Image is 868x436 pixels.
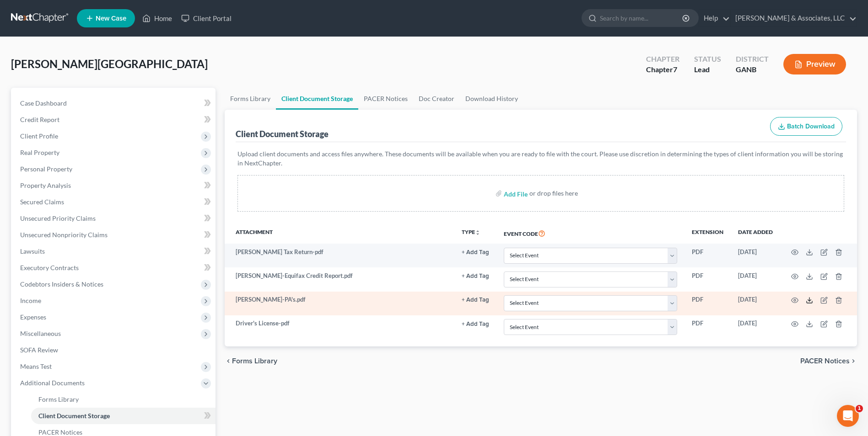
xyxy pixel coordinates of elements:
a: Property Analysis [13,177,216,194]
td: [PERSON_NAME]-Equifax Credit Report.pdf [225,267,454,291]
div: Client Document Storage [236,128,329,139]
span: Forms Library [232,357,277,365]
button: PACER Notices chevron_right [800,357,857,365]
td: [PERSON_NAME] Tax Return-pdf [225,244,454,267]
td: PDF [685,244,731,267]
a: + Add Tag [462,248,489,256]
a: + Add Tag [462,319,489,328]
a: Home [138,10,177,27]
a: Download History [460,88,523,110]
span: [PERSON_NAME][GEOGRAPHIC_DATA] [11,57,208,70]
td: [PERSON_NAME]-PA's.pdf [225,292,454,315]
span: SOFA Review [20,346,58,354]
span: Lawsuits [20,247,45,255]
th: Date added [731,223,780,244]
button: Batch Download [770,117,842,136]
span: Additional Documents [20,379,85,387]
div: Status [694,54,721,64]
th: Attachment [225,223,454,244]
i: chevron_left [225,357,232,365]
a: SOFA Review [13,342,216,358]
div: Chapter [646,54,679,64]
i: unfold_more [475,230,480,235]
span: Client Profile [20,132,58,140]
span: Income [20,297,41,304]
a: Executory Contracts [13,260,216,276]
a: Client Document Storage [31,408,216,424]
span: 1 [856,405,863,412]
td: PDF [685,267,731,291]
a: Client Document Storage [276,88,358,110]
a: Secured Claims [13,194,216,210]
p: Upload client documents and access files anywhere. These documents will be available when you are... [237,149,844,168]
a: Lawsuits [13,243,216,260]
button: + Add Tag [462,321,489,327]
span: Client Document Storage [38,412,110,420]
span: PACER Notices [800,357,850,365]
a: + Add Tag [462,271,489,280]
button: TYPEunfold_more [462,229,480,235]
td: PDF [685,315,731,339]
button: chevron_left Forms Library [225,357,277,365]
span: 7 [673,65,677,74]
button: + Add Tag [462,273,489,279]
button: + Add Tag [462,297,489,303]
div: District [736,54,769,64]
button: + Add Tag [462,250,489,255]
a: Client Portal [177,10,236,27]
span: Executory Contracts [20,264,79,271]
th: Event Code [496,223,685,244]
span: Codebtors Insiders & Notices [20,280,103,288]
a: Doc Creator [413,88,460,110]
span: Means Test [20,362,52,370]
span: Secured Claims [20,198,64,206]
a: Unsecured Nonpriority Claims [13,227,216,243]
span: New Case [96,15,126,22]
div: Lead [694,64,721,75]
span: Expenses [20,313,46,321]
span: Batch Download [787,122,835,130]
td: [DATE] [731,292,780,315]
span: Property Analysis [20,181,71,189]
a: PACER Notices [358,88,413,110]
a: Help [699,10,730,27]
div: or drop files here [529,189,578,198]
a: Forms Library [31,391,216,408]
span: Case Dashboard [20,99,67,107]
a: Case Dashboard [13,95,216,112]
span: Unsecured Priority Claims [20,214,96,222]
th: Extension [685,223,731,244]
td: Driver's License-pdf [225,315,454,339]
td: PDF [685,292,731,315]
span: Forms Library [38,395,79,403]
iframe: Intercom live chat [837,405,859,427]
td: [DATE] [731,315,780,339]
div: GANB [736,64,769,75]
a: Credit Report [13,112,216,128]
button: Preview [783,54,846,74]
span: PACER Notices [38,428,82,436]
a: + Add Tag [462,295,489,304]
span: Miscellaneous [20,330,61,337]
a: Unsecured Priority Claims [13,210,216,227]
td: [DATE] [731,267,780,291]
span: Real Property [20,149,59,156]
i: chevron_right [850,357,857,365]
input: Search by name... [600,10,684,27]
span: Personal Property [20,165,72,173]
div: Chapter [646,64,679,75]
a: [PERSON_NAME] & Associates, LLC [731,10,857,27]
span: Credit Report [20,116,59,123]
a: Forms Library [225,88,276,110]
span: Unsecured Nonpriority Claims [20,231,108,239]
td: [DATE] [731,244,780,267]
